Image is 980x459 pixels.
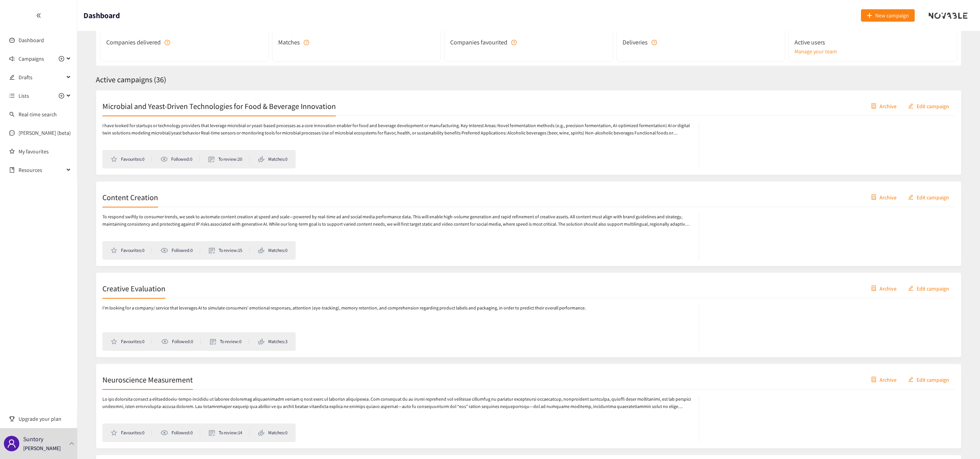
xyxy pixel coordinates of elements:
[902,282,955,294] button: editEdit campaign
[96,75,166,85] span: Active campaigns ( 36 )
[258,247,288,254] li: Matches: 0
[871,286,876,292] span: container
[917,102,949,110] span: Edit campaign
[871,103,876,109] span: container
[165,40,170,45] span: question-circle
[865,282,902,294] button: containerArchive
[623,37,648,47] span: Deliveries
[908,286,914,292] span: edit
[102,122,691,137] p: I have looked for startups or technology providers that leverage microbial or yeast-based process...
[23,444,61,452] p: [PERSON_NAME]
[209,429,250,436] li: To review: 14
[9,167,15,173] span: book
[96,181,961,266] a: Content CreationcontainerArchiveeditEdit campaignTo respond swiftly to consumer trends, we seek t...
[258,338,288,345] li: Matches: 3
[210,338,249,345] li: To review: 0
[304,40,309,45] span: question-circle
[19,411,71,427] span: Upgrade your plan
[7,439,16,448] span: user
[102,396,691,410] p: Lo ips dolorsita consect a elitseddoeiu-tempo incididu ut laboree doloremag aliquaenimadm veniam ...
[9,416,15,422] span: trophy
[102,192,158,202] h2: Content Creation
[161,338,201,345] li: Followed: 0
[160,156,200,163] li: Followed: 0
[9,93,15,99] span: unordered-list
[160,247,200,254] li: Followed: 0
[96,90,961,175] a: Microbial and Yeast-Driven Technologies for Food & Beverage InnovationcontainerArchiveeditEdit ca...
[917,284,949,292] span: Edit campaign
[102,374,193,385] h2: Neuroscience Measurement
[450,37,507,47] span: Companies favourited
[19,88,29,104] span: Lists
[865,100,902,112] button: containerArchive
[258,156,288,163] li: Matches: 0
[652,40,657,45] span: question-circle
[861,9,915,22] button: plusNew campaign
[867,13,872,19] span: plus
[111,338,152,345] li: Favourites: 0
[160,429,200,436] li: Followed: 0
[258,429,288,436] li: Matches: 0
[102,100,336,111] h2: Microbial and Yeast-Driven Technologies for Food & Beverage Innovation
[19,129,71,136] a: [PERSON_NAME] (beta)
[106,37,161,47] span: Companies delivered
[902,100,955,112] button: editEdit campaign
[19,70,64,85] span: Drafts
[59,93,64,99] span: plus-circle
[865,191,902,203] button: containerArchive
[19,37,44,44] a: Dashboard
[865,373,902,386] button: containerArchive
[908,103,914,109] span: edit
[795,47,951,56] a: Manage your team
[102,213,691,228] p: To respond swiftly to consumer trends, we seek to automate content creation at speed and scale—po...
[908,194,914,201] span: edit
[36,13,41,18] span: double-left
[278,37,300,47] span: Matches
[871,194,876,201] span: container
[854,376,980,459] div: チャットウィジェット
[23,434,43,444] p: Suntory
[96,364,961,449] a: Neuroscience MeasurementcontainerArchiveeditEdit campaignLo ips dolorsita consect a elitseddoeiu-...
[19,51,44,66] span: Campaigns
[96,272,961,357] a: Creative EvaluationcontainerArchiveeditEdit campaignI'm looking for a company/ service that lever...
[880,284,897,292] span: Archive
[795,37,825,47] span: Active users
[59,56,64,61] span: plus-circle
[9,56,15,61] span: sound
[111,429,152,436] li: Favourites: 0
[19,144,71,159] a: My favourites
[880,193,897,201] span: Archive
[19,111,57,118] a: Real-time search
[111,247,152,254] li: Favourites: 0
[9,75,15,80] span: edit
[902,373,955,386] button: editEdit campaign
[19,162,64,178] span: Resources
[854,376,980,459] iframe: Chat Widget
[511,40,517,45] span: question-circle
[875,11,909,20] span: New campaign
[209,247,250,254] li: To review: 15
[102,304,586,312] p: I'm looking for a company/ service that leverages AI to simulate consumers' emotional responses, ...
[902,191,955,203] button: editEdit campaign
[208,156,250,163] li: To review: 20
[111,156,152,163] li: Favourites: 0
[102,283,165,294] h2: Creative Evaluation
[880,102,897,110] span: Archive
[917,193,949,201] span: Edit campaign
